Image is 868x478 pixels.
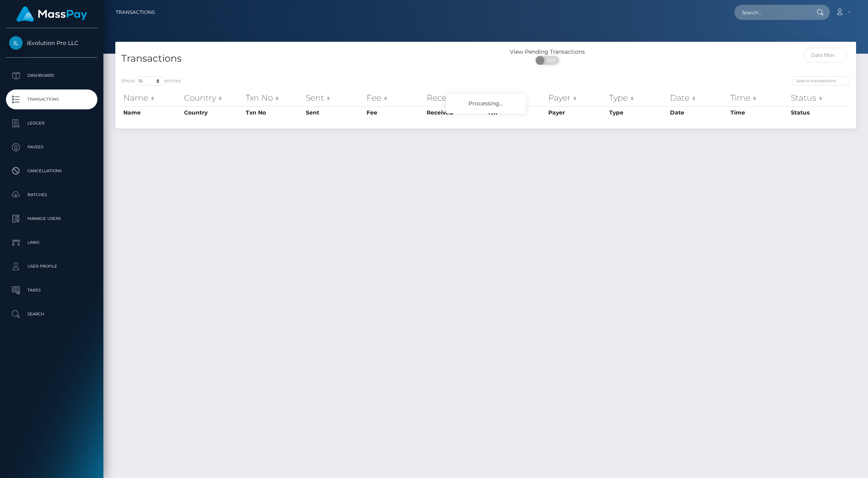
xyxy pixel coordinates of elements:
[668,90,728,106] th: Date
[6,256,97,276] a: User Profile
[182,90,244,106] th: Country
[365,90,425,106] th: Fee
[6,304,97,324] a: Search
[182,106,244,119] th: Country
[304,90,364,106] th: Sent
[9,141,94,153] p: Payees
[607,106,668,119] th: Type
[244,90,304,106] th: Txn No
[121,76,181,85] label: Show entries
[121,106,182,119] th: Name
[804,48,847,62] input: Date filter
[9,284,94,296] p: Taxes
[607,90,668,106] th: Type
[6,185,97,205] a: Batches
[9,36,23,50] img: iEvolution Pro LLC
[728,90,789,106] th: Time
[121,52,480,66] h4: Transactions
[9,165,94,177] p: Cancellations
[546,90,607,106] th: Payer
[425,106,487,119] th: Received
[6,113,97,133] a: Ledger
[540,56,560,65] span: OFF
[16,6,87,22] img: MassPay Logo
[728,106,789,119] th: Time
[6,161,97,181] a: Cancellations
[668,106,728,119] th: Date
[121,90,182,106] th: Name
[244,106,304,119] th: Txn No
[365,106,425,119] th: Fee
[9,213,94,225] p: Manage Users
[9,117,94,129] p: Ledger
[6,89,97,109] a: Transactions
[9,237,94,249] p: Links
[9,93,94,105] p: Transactions
[6,209,97,229] a: Manage Users
[304,106,364,119] th: Sent
[9,70,94,82] p: Dashboard
[734,5,809,20] input: Search...
[789,106,850,119] th: Status
[6,233,97,253] a: Links
[6,137,97,157] a: Payees
[446,94,526,113] div: Processing...
[425,90,487,106] th: Received
[6,66,97,85] a: Dashboard
[9,308,94,320] p: Search
[546,106,607,119] th: Payer
[792,76,850,85] input: Search transactions
[9,260,94,272] p: User Profile
[6,280,97,300] a: Taxes
[116,4,155,21] a: Transactions
[486,48,609,56] div: View Pending Transactions
[789,90,850,106] th: Status
[135,76,165,85] select: Showentries
[486,90,546,106] th: F/X
[6,39,97,47] span: iEvolution Pro LLC
[9,189,94,201] p: Batches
